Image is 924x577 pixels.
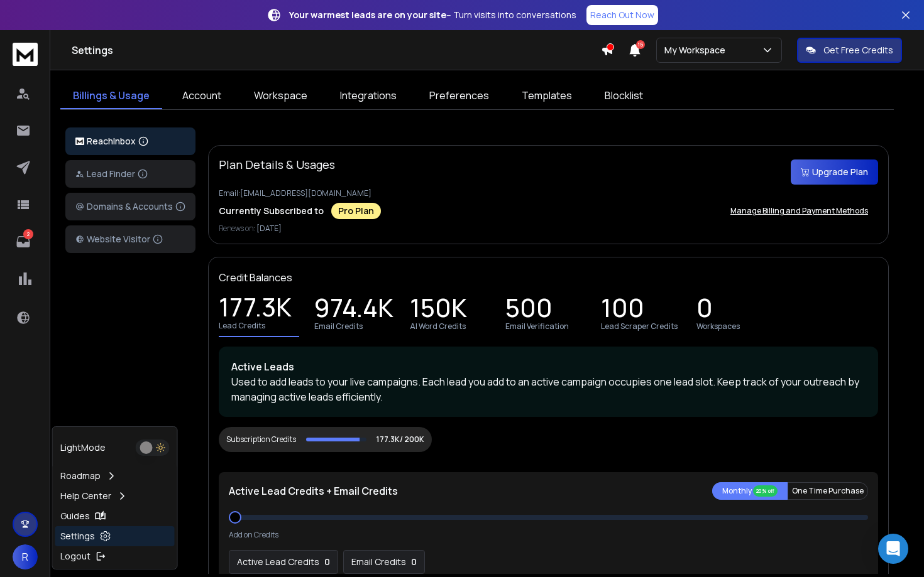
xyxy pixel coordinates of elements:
p: Email Credits [351,556,406,568]
p: Logout [60,550,91,563]
button: Domains & Accounts [65,193,195,220]
strong: Your warmest leads are on your site [289,9,446,21]
p: Renews on: [219,224,878,234]
p: 177.3K [219,301,292,318]
p: Manage Billing and Payment Methods [730,206,868,216]
p: Email Credits [314,321,363,332]
a: Templates [509,83,585,109]
p: Currently Subscribed to [219,205,324,217]
p: Roadmap [60,470,101,482]
a: Preferences [417,83,502,109]
p: Add on Credits [229,530,278,540]
p: Used to add leads to your live campaigns. Each lead you add to an active campaign occupies one le... [231,374,866,404]
div: 20% off [753,485,778,497]
button: Upgrade Plan [791,159,878,185]
a: Reach Out Now [586,5,658,25]
p: 0 [411,556,417,568]
button: Get Free Credits [797,38,902,63]
p: Workspaces [696,321,740,332]
p: Email: [EMAIL_ADDRESS][DOMAIN_NAME] [219,188,878,198]
a: Blocklist [592,83,656,109]
p: Email Verification [505,321,569,332]
a: Roadmap [55,466,175,486]
button: R [13,544,38,569]
p: Plan Details & Usages [219,156,335,173]
p: Light Mode [60,441,106,454]
a: Account [170,83,234,109]
div: Pro Plan [331,203,381,219]
img: logo [75,138,84,146]
p: 0 [696,301,713,319]
p: 0 [324,556,330,568]
p: Get Free Credits [823,44,893,57]
button: Website Visitor [65,225,195,253]
p: Guides [60,510,90,522]
p: Help Center [60,490,111,502]
p: 100 [601,301,644,319]
p: 974.4K [314,301,393,319]
button: One Time Purchase [788,482,868,500]
div: Subscription Credits [226,434,296,445]
p: 150K [410,301,467,319]
div: Open Intercom Messenger [878,534,908,564]
button: Lead Finder [65,160,195,188]
p: 2 [23,229,33,239]
p: Active Leads [231,359,866,374]
span: 15 [636,40,645,49]
button: Monthly 20% off [712,482,788,500]
a: Guides [55,506,175,526]
p: My Workspace [664,44,730,57]
span: [DATE] [256,223,282,234]
p: Active Lead Credits [237,556,319,568]
p: AI Word Credits [410,321,466,332]
a: Integrations [327,83,409,109]
p: 177.3K/ 200K [377,434,424,445]
p: 500 [505,301,553,319]
button: Manage Billing and Payment Methods [720,198,878,224]
p: Credit Balances [219,270,292,285]
p: – Turn visits into conversations [289,9,576,21]
p: Settings [60,530,95,542]
p: Lead Scraper Credits [601,321,678,332]
p: Reach Out Now [590,9,654,21]
a: Workspace [241,83,320,109]
button: ReachInbox [65,127,195,155]
h1: Settings [72,43,601,58]
img: logo [13,43,38,66]
p: Lead Credits [219,321,265,331]
p: Active Lead Credits + Email Credits [229,483,398,499]
a: Settings [55,526,175,546]
a: 2 [11,229,36,254]
a: Billings & Usage [60,83,162,109]
a: Help Center [55,486,175,506]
